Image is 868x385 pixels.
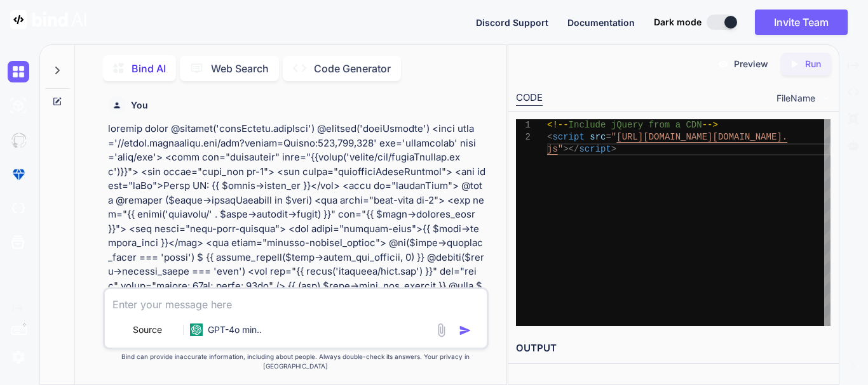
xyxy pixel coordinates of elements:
[567,17,635,28] span: Documentation
[476,17,548,28] span: Discord Support
[8,198,29,219] img: cloudideIcon
[211,61,269,76] p: Web Search
[208,323,262,336] p: GPT-4o min..
[606,132,611,142] span: =
[590,132,606,142] span: src
[547,120,569,130] span: <!--
[552,132,584,142] span: script
[434,323,449,337] img: attachment
[459,324,471,337] img: icon
[133,323,162,336] p: Source
[8,129,29,151] img: githubDark
[516,91,543,106] div: CODE
[579,144,611,154] span: script
[516,119,531,131] div: 1
[820,93,831,103] img: chevron down
[8,346,29,368] img: settings
[654,16,702,29] span: Dark mode
[755,10,848,35] button: Invite Team
[10,10,86,29] img: Bind AI
[734,58,768,70] p: Preview
[8,95,29,117] img: darkAi-studio
[8,61,29,82] img: darkChat
[805,58,821,70] p: Run
[476,16,548,29] button: Discord Support
[8,164,29,185] img: premium
[103,352,489,371] p: Bind can provide inaccurate information, including about people. Always double-check its answers....
[611,132,616,142] span: "
[569,120,702,130] span: Include jQuery from a CDN
[563,144,579,154] span: ></
[547,144,558,154] span: js
[616,132,787,142] span: [URL][DOMAIN_NAME][DOMAIN_NAME].
[717,58,729,70] img: preview
[508,334,839,363] h2: OUTPUT
[131,99,148,112] h6: You
[314,61,391,76] p: Code Generator
[702,120,718,130] span: -->
[776,92,815,105] span: FileName
[516,131,531,143] div: 2
[132,61,166,76] p: Bind AI
[558,144,563,154] span: "
[166,325,177,336] img: Pick Models
[547,132,552,142] span: <
[611,144,616,154] span: >
[567,16,635,29] button: Documentation
[190,323,203,336] img: GPT-4o mini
